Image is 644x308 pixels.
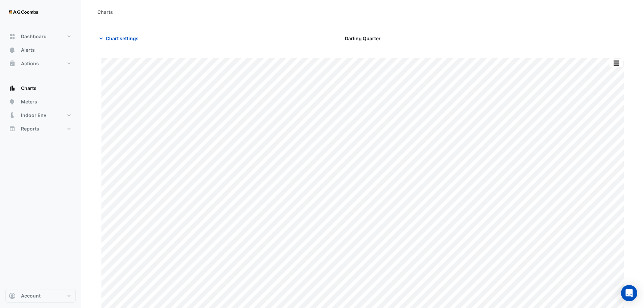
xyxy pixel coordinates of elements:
[9,47,16,53] app-icon: Alerts
[8,5,39,19] img: Company Logo
[9,85,16,92] app-icon: Charts
[21,125,39,132] span: Reports
[5,122,76,136] button: Reports
[21,98,37,105] span: Meters
[5,43,76,57] button: Alerts
[5,81,76,95] button: Charts
[106,35,139,42] span: Chart settings
[21,292,41,299] span: Account
[621,285,637,301] div: Open Intercom Messenger
[5,30,76,43] button: Dashboard
[21,85,37,92] span: Charts
[9,125,16,132] app-icon: Reports
[97,8,113,16] div: Charts
[21,47,35,53] span: Alerts
[5,57,76,70] button: Actions
[21,60,39,67] span: Actions
[5,109,76,122] button: Indoor Env
[610,59,623,67] button: More Options
[9,33,16,40] app-icon: Dashboard
[5,289,76,303] button: Account
[9,98,16,105] app-icon: Meters
[21,33,47,40] span: Dashboard
[5,95,76,109] button: Meters
[21,112,46,119] span: Indoor Env
[9,112,16,119] app-icon: Indoor Env
[9,60,16,67] app-icon: Actions
[345,35,381,42] span: Darling Quarter
[97,32,143,44] button: Chart settings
